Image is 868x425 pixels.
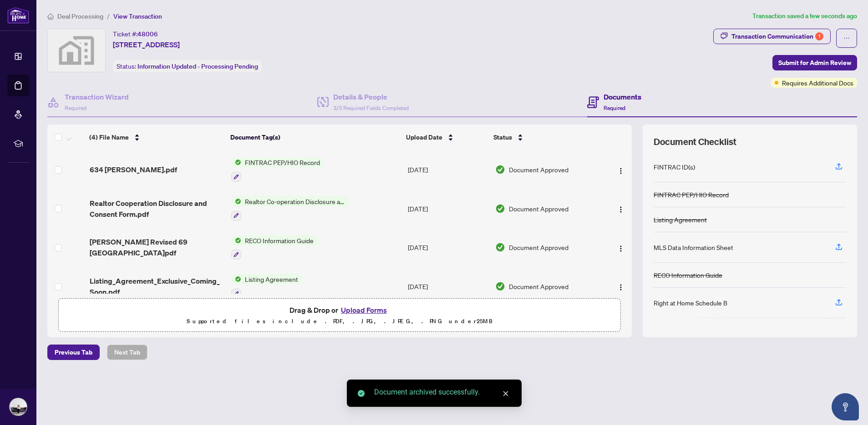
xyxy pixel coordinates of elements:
[654,135,736,148] span: Document Checklist
[65,105,86,111] span: Required
[509,281,569,291] span: Document Approved
[231,274,302,299] button: Status IconListing Agreement
[713,29,831,44] button: Transaction Communication1
[10,398,27,415] img: Profile Icon
[495,242,505,252] img: Document Status
[374,387,511,398] div: Document archived successfully.
[57,12,103,20] span: Deal Processing
[404,150,492,189] td: [DATE]
[289,304,390,316] span: Drag & Drop or
[107,345,147,360] button: Next Tab
[654,162,695,172] div: FINTRAC ID(s)
[113,60,262,72] div: Status:
[241,274,302,284] span: Listing Agreement
[59,299,620,332] span: Drag & Drop orUpload FormsSupported files include .PDF, .JPG, .JPEG, .PNG under25MB
[333,91,409,102] h4: Details & People
[617,245,624,252] img: Logo
[48,29,105,72] img: svg%3e
[495,165,505,175] img: Document Status
[832,393,859,420] button: Open asap
[241,157,324,167] span: FINTRAC PEP/HIO Record
[778,55,851,70] span: Submit for Admin Review
[231,157,241,167] img: Status Icon
[333,105,409,111] span: 3/3 Required Fields Completed
[654,298,727,308] div: Right at Home Schedule B
[89,132,129,142] span: (4) File Name
[654,242,733,252] div: MLS Data Information Sheet
[495,204,505,214] img: Document Status
[113,12,162,20] span: View Transaction
[90,236,224,258] span: [PERSON_NAME] Revised 69 [GEOGRAPHIC_DATA]pdf
[493,132,512,142] span: Status
[64,316,615,327] p: Supported files include .PDF, .JPG, .JPEG, .PNG under 25 MB
[509,165,569,175] span: Document Approved
[782,78,853,88] span: Requires Additional Docs
[241,235,317,245] span: RECO Information Guide
[404,189,492,228] td: [DATE]
[772,55,857,70] button: Submit for Admin Review
[617,206,624,213] img: Logo
[402,125,489,150] th: Upload Date
[231,157,324,182] button: Status IconFINTRAC PEP/HIO Record
[65,91,129,102] h4: Transaction Wizard
[509,204,569,214] span: Document Approved
[227,125,403,150] th: Document Tag(s)
[90,198,224,220] span: Realtor Cooperation Disclosure and Consent Form.pdf
[617,167,624,175] img: Logo
[404,228,492,267] td: [DATE]
[231,196,349,221] button: Status IconRealtor Co-operation Disclosure and Consent
[604,91,641,102] h4: Documents
[815,32,823,40] div: 1
[495,281,505,291] img: Document Status
[231,235,317,260] button: Status IconRECO Information Guide
[47,13,54,20] span: home
[503,390,509,397] span: close
[90,164,177,175] span: 634 [PERSON_NAME].pdf
[113,29,158,39] div: Ticket #:
[509,242,569,252] span: Document Approved
[358,390,365,397] span: check-circle
[113,39,180,50] span: [STREET_ADDRESS]
[752,11,857,21] article: Transaction saved a few seconds ago
[90,275,224,297] span: Listing_Agreement_Exclusive_Coming_Soon.pdf
[654,190,729,200] div: FINTRAC PEP/HIO Record
[406,132,442,142] span: Upload Date
[47,345,100,360] button: Previous Tab
[231,235,241,245] img: Status Icon
[501,389,511,399] a: Close
[241,196,349,206] span: Realtor Co-operation Disclosure and Consent
[55,345,92,360] span: Previous Tab
[86,125,226,150] th: (4) File Name
[614,162,628,177] button: Logo
[614,201,628,216] button: Logo
[654,270,722,280] div: RECO Information Guide
[107,11,110,21] li: /
[231,274,241,284] img: Status Icon
[614,240,628,255] button: Logo
[843,35,850,41] span: ellipsis
[614,279,628,294] button: Logo
[604,105,625,111] span: Required
[654,215,707,225] div: Listing Agreement
[137,30,158,38] span: 48006
[137,62,258,70] span: Information Updated - Processing Pending
[404,267,492,306] td: [DATE]
[731,29,823,44] div: Transaction Communication
[7,7,29,24] img: logo
[338,304,390,316] button: Upload Forms
[231,196,241,206] img: Status Icon
[490,125,599,150] th: Status
[617,284,624,291] img: Logo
